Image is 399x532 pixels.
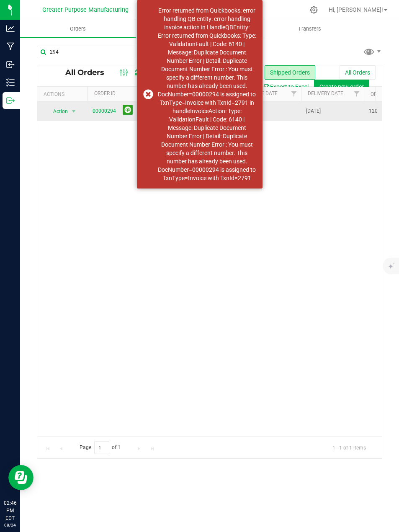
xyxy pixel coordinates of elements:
div: Manage settings [309,6,319,14]
span: Action [46,106,68,117]
a: Filter [287,87,301,101]
a: Shipments [136,20,252,38]
span: Hi, [PERSON_NAME]! [329,6,383,13]
span: All Orders [65,68,113,77]
a: Filter [350,87,364,101]
inline-svg: Analytics [6,24,15,33]
inline-svg: Inbound [6,60,15,69]
span: Greater Purpose Manufacturing [42,6,129,13]
button: Create new order [314,80,369,94]
inline-svg: Outbound [6,96,15,105]
span: Transfers [287,25,332,33]
span: Create new order [319,83,364,90]
input: 1 [94,441,109,454]
span: [DATE] [306,107,321,115]
button: Shipped Orders [265,65,315,80]
inline-svg: Inventory [6,78,15,87]
a: 00000294 [93,107,116,115]
span: select [69,106,79,117]
inline-svg: Manufacturing [6,42,15,51]
span: Page of 1 [72,441,128,454]
span: 1 - 1 of 1 items [326,441,373,454]
div: Actions [44,91,84,97]
button: All Orders [340,65,376,80]
a: Order ID [94,90,116,96]
span: Orders [59,25,97,33]
iframe: Resource center [8,465,33,490]
a: Orders [20,20,136,38]
p: 02:46 PM EDT [4,499,16,522]
a: Delivery Date [308,90,343,96]
p: 08/24 [4,522,16,528]
input: Search Order ID, Destination, Customer PO... [37,46,210,58]
button: Export to Excel [258,80,314,94]
div: Error returned from Quickbooks: error handling QB entity: error handling invoice action in Handle... [158,6,256,182]
span: 120 [369,107,378,115]
a: Transfers [252,20,368,38]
